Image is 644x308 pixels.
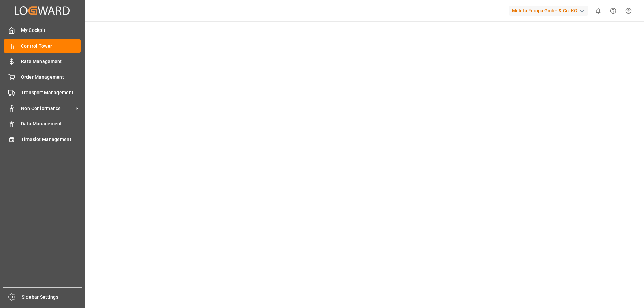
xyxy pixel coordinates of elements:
[22,294,82,301] span: Sidebar Settings
[4,133,81,146] a: Timeslot Management
[4,70,81,83] a: Order Management
[4,24,81,37] a: My Cockpit
[606,3,621,18] button: Help Center
[21,27,81,34] span: My Cockpit
[21,43,81,50] span: Control Tower
[4,86,81,99] a: Transport Management
[4,55,81,68] a: Rate Management
[4,39,81,52] a: Control Tower
[21,136,81,143] span: Timeslot Management
[4,117,81,130] a: Data Management
[509,4,591,17] button: Melitta Europa GmbH & Co. KG
[21,74,81,81] span: Order Management
[21,89,81,96] span: Transport Management
[591,3,606,18] button: show 0 new notifications
[509,6,588,16] div: Melitta Europa GmbH & Co. KG
[21,58,81,65] span: Rate Management
[21,105,74,112] span: Non Conformance
[21,120,81,127] span: Data Management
